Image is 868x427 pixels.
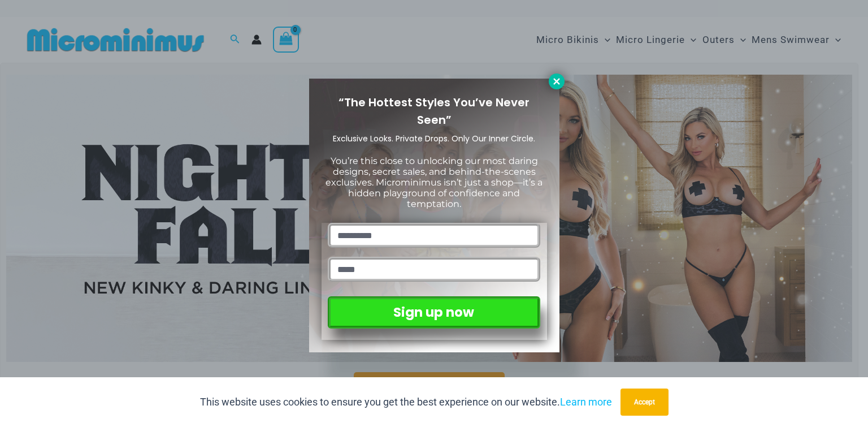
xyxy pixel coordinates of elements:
p: This website uses cookies to ensure you get the best experience on our website. [200,394,612,411]
button: Sign up now [328,296,540,329]
button: Accept [620,389,669,416]
span: “The Hottest Styles You’ve Never Seen” [338,94,530,128]
a: Learn more [560,396,612,408]
button: Close [549,74,565,89]
span: You’re this close to unlocking our most daring designs, secret sales, and behind-the-scenes exclu... [325,156,542,210]
span: Exclusive Looks. Private Drops. Only Our Inner Circle. [333,133,535,144]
